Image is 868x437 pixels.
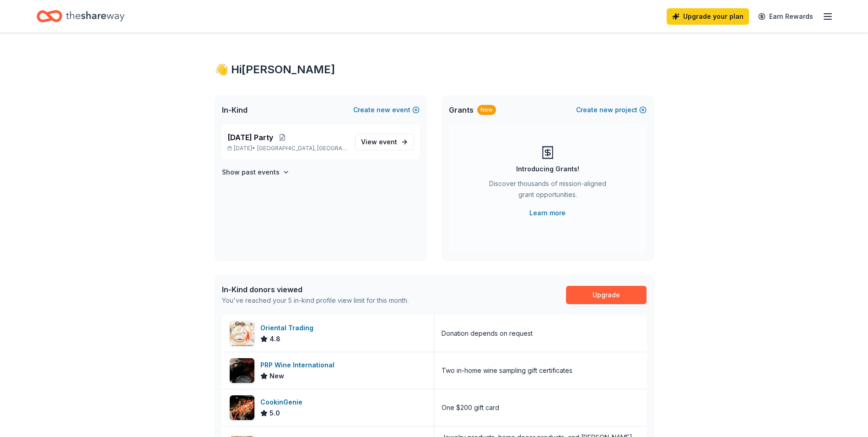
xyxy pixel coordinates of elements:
div: Discover thousands of mission-aligned grant opportunities. [485,178,610,204]
span: New [270,371,284,382]
span: [DATE] Party [227,132,273,143]
img: Image for PRP Wine International [230,358,254,383]
span: In-Kind [222,104,248,115]
div: New [477,105,496,115]
button: Show past events [222,167,290,178]
span: new [377,104,390,115]
div: Two in-home wine sampling gift certificates [442,365,572,376]
div: PRP Wine International [260,360,338,371]
div: In-Kind donors viewed [222,284,409,295]
button: Createnewproject [576,104,647,115]
img: Image for CookinGenie [230,395,254,420]
div: CookinGenie [260,397,306,408]
a: Learn more [529,208,566,218]
a: Earn Rewards [753,8,819,25]
div: Donation depends on request [442,328,533,339]
button: Createnewevent [353,104,420,115]
span: View [361,137,397,147]
span: Grants [449,104,474,115]
span: 5.0 [270,408,280,419]
div: Oriental Trading [260,322,317,333]
span: event [379,138,397,146]
span: new [599,104,613,115]
div: Introducing Grants! [516,164,579,175]
div: One $200 gift card [442,402,499,413]
div: 👋 Hi [PERSON_NAME] [215,62,654,77]
a: View event [355,134,414,150]
a: Upgrade your plan [667,8,749,25]
div: You've reached your 5 in-kind profile view limit for this month. [222,295,409,306]
span: [GEOGRAPHIC_DATA], [GEOGRAPHIC_DATA] [257,145,347,152]
p: [DATE] • [227,145,348,152]
a: Upgrade [566,286,647,304]
a: Home [37,5,124,27]
h4: Show past events [222,167,280,178]
span: 4.8 [270,333,280,344]
img: Image for Oriental Trading [230,321,254,346]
